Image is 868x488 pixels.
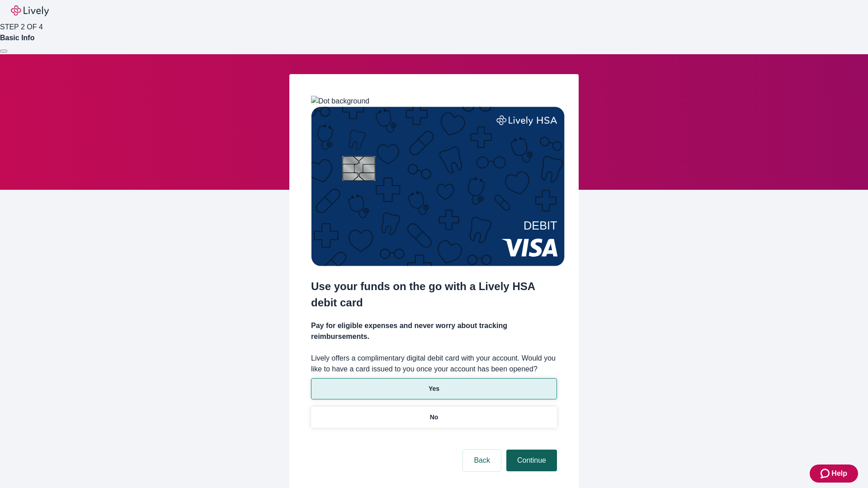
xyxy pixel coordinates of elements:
[810,465,858,483] button: Zendesk support iconHelp
[311,96,369,107] img: Dot background
[429,384,439,394] p: Yes
[821,468,831,479] svg: Zendesk support icon
[430,413,439,422] p: No
[506,450,557,471] button: Continue
[311,107,565,266] img: Debit card
[311,378,557,399] button: Yes
[11,5,49,16] img: Lively
[311,353,557,375] label: Lively offers a complimentary digital debit card with your account. Would you like to have a card...
[311,320,557,342] h4: Pay for eligible expenses and never worry about tracking reimbursements.
[311,407,557,428] button: No
[463,450,501,471] button: Back
[311,278,557,311] h2: Use your funds on the go with a Lively HSA debit card
[831,468,847,479] span: Help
